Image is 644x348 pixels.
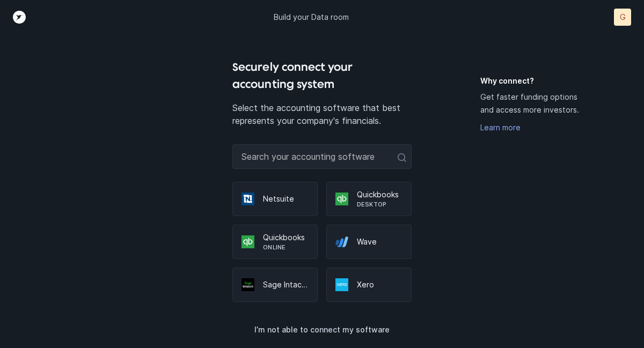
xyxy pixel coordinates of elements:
p: Select the accounting software that best represents your company's financials. [232,101,411,127]
button: G [614,9,631,26]
div: Xero [326,268,412,302]
div: Wave [326,225,412,259]
p: Get faster funding options and access more investors. [480,91,590,116]
p: Build your Data room [274,12,349,23]
p: I’m not able to connect my software [254,323,390,336]
p: Quickbooks [263,232,309,243]
div: QuickbooksDesktop [326,182,412,216]
button: I’m not able to connect my software [232,319,411,340]
p: Quickbooks [357,189,402,200]
div: Netsuite [232,182,318,216]
p: Wave [357,236,402,247]
p: Desktop [357,200,402,209]
p: Netsuite [263,194,309,204]
a: Learn more [480,123,521,132]
p: Xero [357,279,402,290]
p: Sage Intacct [263,279,309,290]
h5: Why connect? [480,76,590,86]
p: Online [263,243,309,251]
p: G [620,12,626,23]
div: QuickbooksOnline [232,225,318,259]
div: Sage Intacct [232,268,318,302]
input: Search your accounting software [232,144,411,169]
h4: Securely connect your accounting system [232,58,411,93]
